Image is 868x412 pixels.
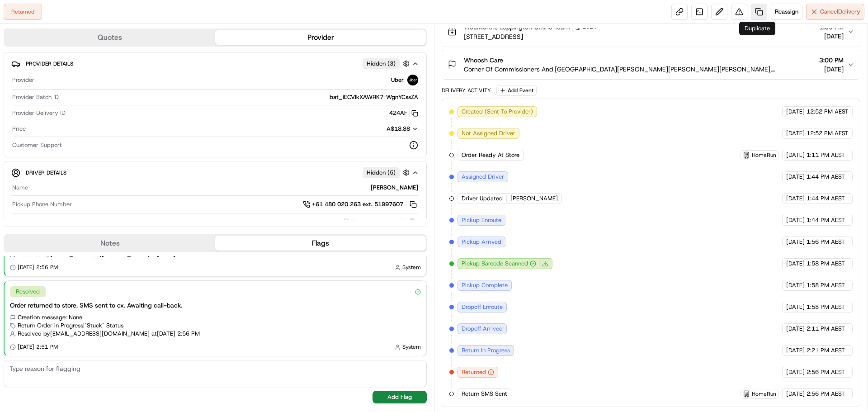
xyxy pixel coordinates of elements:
[786,346,805,355] span: [DATE]
[807,281,845,289] span: 1:58 PM AEST
[462,108,533,116] span: Created (Sent To Provider)
[373,391,427,403] button: Add Flag
[462,260,536,268] button: Pickup Barcode Scanned
[73,128,149,144] a: 💻API Documentation
[786,281,805,289] span: [DATE]
[786,173,805,181] span: [DATE]
[11,56,419,71] button: Provider DetailsHidden (3)
[367,169,396,177] span: Hidden ( 5 )
[442,87,491,94] div: Delivery Activity
[31,95,114,103] div: We're available if you need us!
[215,236,426,251] button: Flags
[389,109,418,117] button: 424AF
[462,238,501,246] span: Pickup Arrived
[339,125,418,133] button: A$18.88
[786,151,805,159] span: [DATE]
[154,89,165,100] button: Start new chat
[462,260,528,268] span: Pickup Barcode Scanned
[5,236,215,251] button: Notes
[775,8,798,16] span: Reassign
[771,4,802,20] button: Reassign
[12,93,59,101] span: Provider Batch ID
[9,36,165,51] p: Welcome 👋
[330,93,418,101] span: bat_iECVIkXAWRK7-WgnYCssZA
[462,368,486,376] span: Returned
[367,60,396,68] span: Hidden ( 3 )
[806,4,864,20] button: CancelDelivery
[819,65,844,74] span: [DATE]
[462,216,501,224] span: Pickup Enroute
[407,75,418,85] img: uber-new-logo.jpeg
[739,22,775,35] div: Duplicate
[18,131,69,140] span: Knowledge Base
[462,129,515,137] span: Not Assigned Driver
[496,85,537,96] button: Add Event
[9,9,27,27] img: Nash
[786,129,805,137] span: [DATE]
[786,368,805,376] span: [DATE]
[786,108,805,116] span: [DATE]
[32,184,418,192] div: [PERSON_NAME]
[786,238,805,246] span: [DATE]
[752,152,776,159] span: HomeRun
[12,109,66,117] span: Provider Delivery ID
[820,8,860,16] span: Cancel Delivery
[807,390,845,398] span: 2:56 PM AEST
[786,216,805,224] span: [DATE]
[807,151,845,159] span: 1:11 PM AEST
[786,260,805,268] span: [DATE]
[12,184,28,192] span: Name
[786,194,805,203] span: [DATE]
[807,129,849,137] span: 12:52 PM AEST
[5,30,215,45] button: Quotes
[442,50,860,79] button: Whoosh CareCorner Of Commissioners And [GEOGRAPHIC_DATA][PERSON_NAME][PERSON_NAME][PERSON_NAME], ...
[807,194,845,203] span: 1:44 PM AEST
[807,108,849,116] span: 12:52 PM AEST
[807,260,845,268] span: 1:58 PM AEST
[743,390,776,398] button: HomeRun
[464,56,503,65] span: Whoosh Care
[9,86,25,103] img: 1736555255976-a54dd68f-1ca7-489b-9aae-adbdc363a1c4
[462,303,503,311] span: Dropoff Enroute
[807,325,845,333] span: 2:11 PM AEST
[343,217,418,227] a: [PHONE_NUMBER]
[85,131,145,140] span: API Documentation
[303,199,418,209] a: +61 480 020 263 ext. 51997607
[442,17,860,47] button: Woolworths Leppington Online Team1024[STREET_ADDRESS]1:50 PM[DATE]
[24,58,149,68] input: Clear
[64,153,109,160] a: Powered byPylon
[10,301,421,310] div: Order returned to store. SMS sent to cx. Awaiting call-back.
[462,346,510,355] span: Return In Progress
[752,390,776,398] span: HomeRun
[462,390,507,398] span: Return SMS Sent
[18,330,150,338] span: Resolved by [EMAIL_ADDRESS][DOMAIN_NAME]
[11,165,419,180] button: Driver DetailsHidden (5)
[151,330,200,338] span: at [DATE] 2:56 PM
[9,132,16,139] div: 📗
[12,141,62,149] span: Customer Support
[807,238,845,246] span: 1:56 PM AEST
[462,173,504,181] span: Assigned Driver
[786,325,805,333] span: [DATE]
[12,125,26,133] span: Price
[26,169,66,176] span: Driver Details
[31,86,148,95] div: Start new chat
[18,322,123,330] span: Return Order in Progress | "Stuck" Status
[12,76,34,84] span: Provider
[464,32,600,41] span: [STREET_ADDRESS]
[462,151,519,159] span: Order Ready At Store
[819,32,844,41] span: [DATE]
[12,218,73,226] span: Dropoff Phone Number
[807,173,845,181] span: 1:44 PM AEST
[387,125,410,133] span: A$18.88
[5,128,73,144] a: 📗Knowledge Base
[462,325,503,333] span: Dropoff Arrived
[391,76,404,84] span: Uber
[510,194,558,203] span: [PERSON_NAME]
[807,368,845,376] span: 2:56 PM AEST
[786,303,805,311] span: [DATE]
[18,313,82,322] span: Creation message: None
[18,343,58,350] span: [DATE] 2:51 PM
